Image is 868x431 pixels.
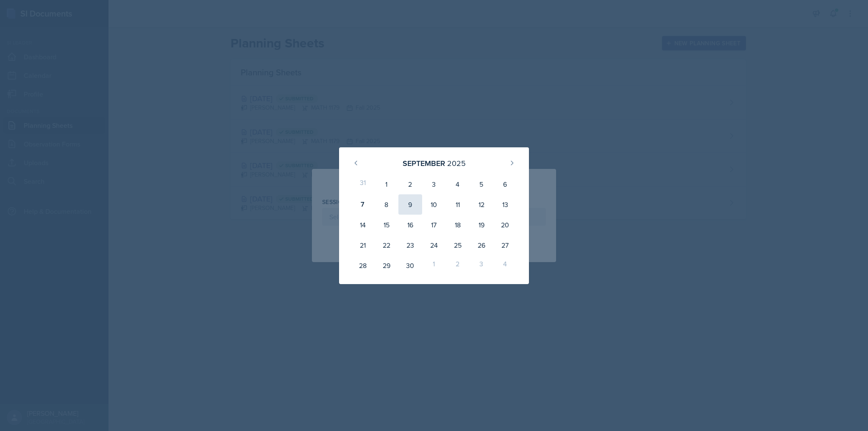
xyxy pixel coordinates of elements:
div: 11 [446,194,470,215]
div: 24 [422,235,446,255]
div: 21 [351,235,375,255]
div: 14 [351,215,375,235]
div: 4 [493,255,517,276]
div: 28 [351,255,375,276]
div: 2025 [447,157,466,169]
div: 18 [446,215,470,235]
div: 23 [398,235,422,255]
div: 20 [493,215,517,235]
div: 25 [446,235,470,255]
div: 22 [375,235,398,255]
div: 4 [446,174,470,194]
div: 10 [422,194,446,215]
div: 29 [375,255,398,276]
div: 1 [422,255,446,276]
div: 5 [470,174,493,194]
div: 2 [398,174,422,194]
div: 15 [375,215,398,235]
div: 7 [351,194,375,215]
div: 1 [375,174,398,194]
div: 3 [470,255,493,276]
div: 26 [470,235,493,255]
div: 19 [470,215,493,235]
div: 6 [493,174,517,194]
div: 27 [493,235,517,255]
div: 30 [398,255,422,276]
div: 3 [422,174,446,194]
div: 9 [398,194,422,215]
div: 8 [375,194,398,215]
div: 2 [446,255,470,276]
div: 16 [398,215,422,235]
div: 13 [493,194,517,215]
div: 31 [351,174,375,194]
div: 17 [422,215,446,235]
div: 12 [470,194,493,215]
div: September [403,157,445,169]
